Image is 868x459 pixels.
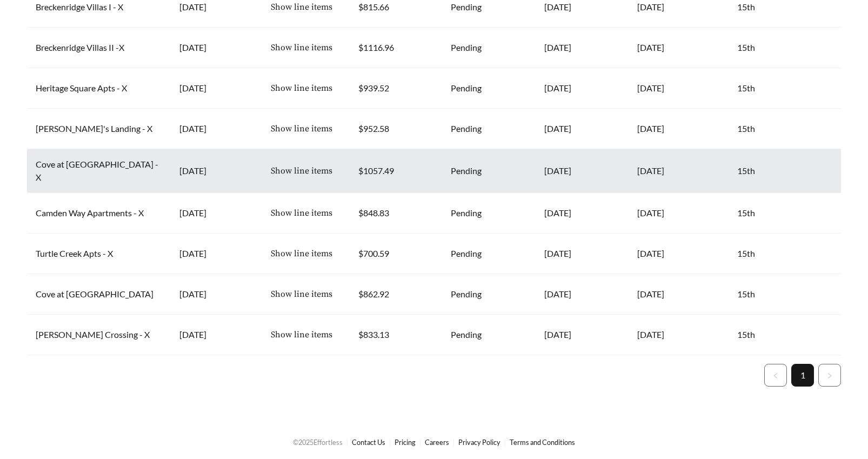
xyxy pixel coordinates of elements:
[171,193,253,234] td: [DATE]
[536,68,629,109] td: [DATE]
[262,36,341,59] button: Show line items
[262,202,341,224] button: Show line items
[729,234,841,274] td: 15th
[262,283,341,305] button: Show line items
[729,274,841,315] td: 15th
[171,274,253,315] td: [DATE]
[442,149,535,193] td: Pending
[536,109,629,149] td: [DATE]
[458,438,500,447] a: Privacy Policy
[271,328,332,341] span: Show line items
[629,149,729,193] td: [DATE]
[442,68,535,109] td: Pending
[442,193,535,234] td: Pending
[442,274,535,315] td: Pending
[350,109,442,149] td: $952.58
[536,149,629,193] td: [DATE]
[271,288,332,301] span: Show line items
[629,234,729,274] td: [DATE]
[629,193,729,234] td: [DATE]
[27,193,171,234] td: Camden Way Apartments - X
[171,234,253,274] td: [DATE]
[350,315,442,355] td: $833.13
[510,438,575,447] a: Terms and Conditions
[271,82,332,95] span: Show line items
[262,77,341,99] button: Show line items
[442,109,535,149] td: Pending
[729,28,841,68] td: 15th
[27,68,171,109] td: Heritage Square Apts - X
[729,149,841,193] td: 15th
[262,117,341,140] button: Show line items
[764,364,787,387] button: left
[171,68,253,109] td: [DATE]
[536,274,629,315] td: [DATE]
[171,315,253,355] td: [DATE]
[729,68,841,109] td: 15th
[818,364,841,387] li: Next Page
[27,274,171,315] td: Cove at [GEOGRAPHIC_DATA]
[27,28,171,68] td: Breckenridge Villas II -X
[536,28,629,68] td: [DATE]
[536,234,629,274] td: [DATE]
[350,193,442,234] td: $848.83
[536,315,629,355] td: [DATE]
[262,159,341,182] button: Show line items
[271,207,332,219] span: Show line items
[350,68,442,109] td: $939.52
[826,372,833,379] span: right
[262,242,341,265] button: Show line items
[27,315,171,355] td: [PERSON_NAME] Crossing - X
[271,41,332,54] span: Show line items
[27,109,171,149] td: [PERSON_NAME]'s Landing - X
[171,28,253,68] td: [DATE]
[271,247,332,260] span: Show line items
[629,274,729,315] td: [DATE]
[27,234,171,274] td: Turtle Creek Apts - X
[293,438,343,447] span: © 2025 Effortless
[729,193,841,234] td: 15th
[791,364,814,387] li: 1
[271,1,332,14] span: Show line items
[772,372,779,379] span: left
[350,28,442,68] td: $1116.96
[729,109,841,149] td: 15th
[442,234,535,274] td: Pending
[27,149,171,193] td: Cove at [GEOGRAPHIC_DATA] - X
[764,364,787,387] li: Previous Page
[629,315,729,355] td: [DATE]
[818,364,841,387] button: right
[629,109,729,149] td: [DATE]
[729,315,841,355] td: 15th
[271,164,332,177] span: Show line items
[629,68,729,109] td: [DATE]
[629,28,729,68] td: [DATE]
[171,109,253,149] td: [DATE]
[262,323,341,346] button: Show line items
[442,28,535,68] td: Pending
[792,364,813,386] a: 1
[536,193,629,234] td: [DATE]
[352,438,385,447] a: Contact Us
[442,315,535,355] td: Pending
[171,149,253,193] td: [DATE]
[350,149,442,193] td: $1057.49
[350,234,442,274] td: $700.59
[425,438,449,447] a: Careers
[271,122,332,135] span: Show line items
[350,274,442,315] td: $862.92
[395,438,416,447] a: Pricing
